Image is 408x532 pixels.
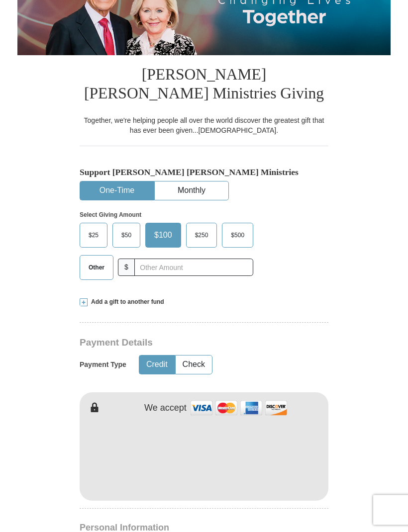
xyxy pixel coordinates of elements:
span: $25 [84,228,103,243]
button: Check [176,356,212,374]
h5: Payment Type [80,361,126,369]
h4: We accept [144,403,187,414]
span: $250 [190,228,213,243]
h3: Payment Details [80,338,333,349]
strong: Select Giving Amount [80,212,141,219]
span: Add a gift to another fund [88,298,164,307]
span: $500 [226,228,249,243]
h4: Personal Information [80,524,328,532]
button: One-Time [80,182,154,200]
h1: [PERSON_NAME] [PERSON_NAME] Ministries Giving [80,56,328,116]
div: Together, we're helping people all over the world discover the greatest gift that has ever been g... [80,116,328,136]
span: $100 [149,228,177,243]
span: $50 [116,228,136,243]
span: Other [84,261,109,275]
img: credit cards accepted [189,398,289,419]
button: Monthly [155,182,228,200]
button: Credit [139,356,175,374]
span: $ [118,259,135,276]
h5: Support [PERSON_NAME] [PERSON_NAME] Ministries [80,168,328,178]
input: Other Amount [134,259,253,276]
